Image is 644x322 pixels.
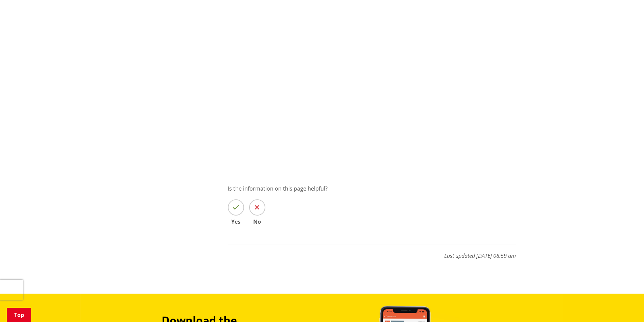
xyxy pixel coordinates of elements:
[228,219,244,224] span: Yes
[249,219,265,224] span: No
[7,308,31,322] a: Top
[228,245,516,260] p: Last updated [DATE] 08:59 am
[613,294,637,318] iframe: Messenger Launcher
[228,184,516,193] p: Is the information on this page helpful?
